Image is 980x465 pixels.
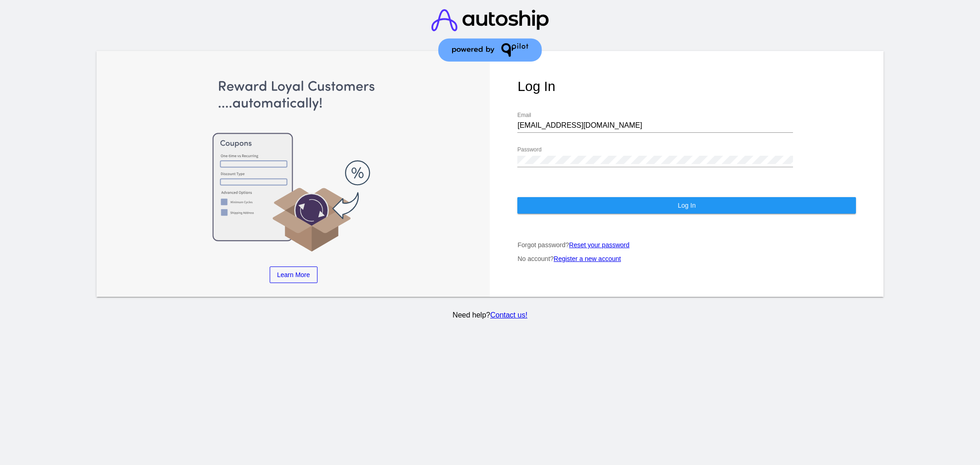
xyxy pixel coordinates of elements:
[517,79,856,94] h1: Log In
[517,255,856,262] p: No account?
[569,241,630,249] a: Reset your password
[517,121,793,130] input: Email
[517,197,856,214] button: Log In
[490,311,527,319] a: Contact us!
[554,255,621,262] a: Register a new account
[124,79,463,253] img: Apply Coupons Automatically to Scheduled Orders with QPilot
[270,267,317,283] a: Learn More
[678,202,696,209] span: Log In
[277,271,310,278] span: Learn More
[517,241,856,249] p: Forgot password?
[95,311,885,319] p: Need help?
